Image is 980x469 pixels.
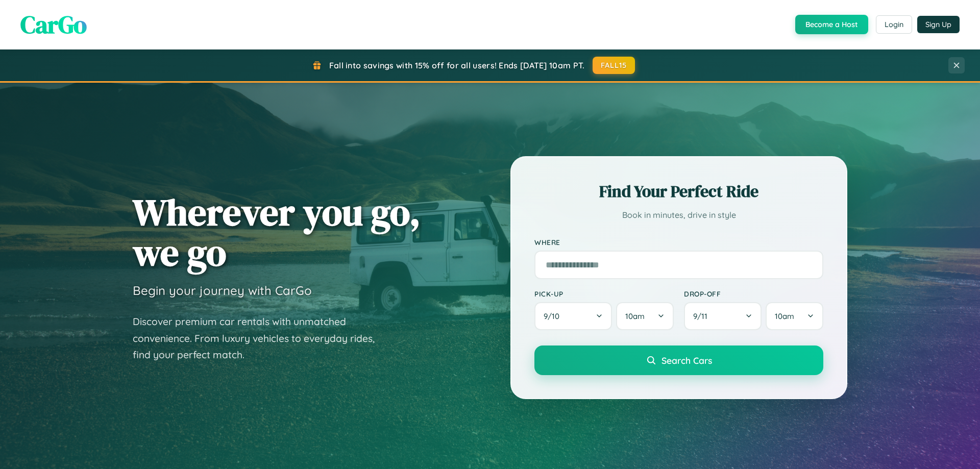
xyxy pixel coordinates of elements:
[684,302,762,330] button: 9/11
[693,311,713,321] span: 9 / 11
[133,283,312,298] h3: Begin your journey with CarGo
[684,289,823,298] label: Drop-off
[661,355,712,366] span: Search Cars
[775,311,794,321] span: 10am
[795,15,868,34] button: Become a Host
[917,16,960,33] button: Sign Up
[133,192,421,273] h1: Wherever you go, we go
[616,302,674,330] button: 10am
[20,8,87,41] span: CarGo
[593,57,635,74] button: FALL15
[133,313,388,363] p: Discover premium car rentals with unmatched convenience. From luxury vehicles to everyday rides, ...
[534,345,823,375] button: Search Cars
[766,302,823,330] button: 10am
[534,180,823,203] h2: Find Your Perfect Ride
[534,289,674,298] label: Pick-up
[329,60,585,70] span: Fall into savings with 15% off for all users! Ends [DATE] 10am PT.
[534,302,612,330] button: 9/10
[876,15,912,34] button: Login
[544,311,565,321] span: 9 / 10
[625,311,645,321] span: 10am
[534,208,823,223] p: Book in minutes, drive in style
[534,238,823,246] label: Where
